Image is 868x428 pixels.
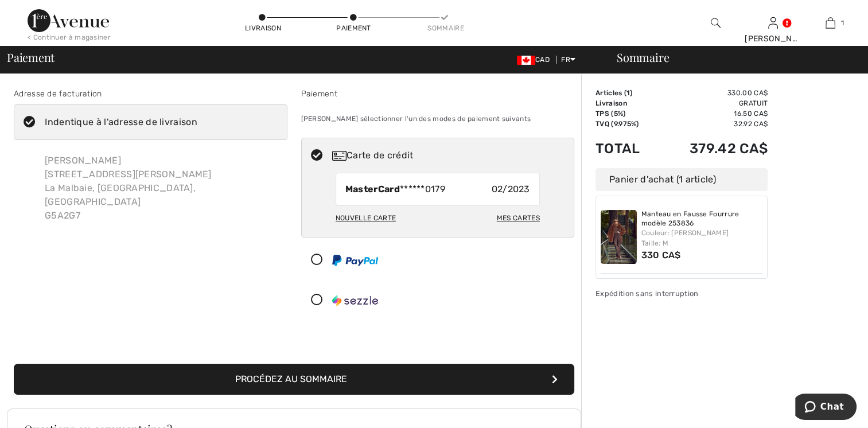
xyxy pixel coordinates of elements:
[28,32,111,42] div: < Continuer à magasiner
[711,16,721,30] img: recherche
[626,89,630,97] span: 1
[561,56,575,64] span: FR
[301,88,575,100] div: Paiement
[768,17,778,28] a: Se connecter
[641,210,763,228] a: Manteau en Fausse Fourrure modèle 253836
[336,208,396,228] div: Nouvelle carte
[826,16,835,30] img: Mon panier
[301,104,575,133] div: [PERSON_NAME] sélectionner l'un des modes de paiement suivants
[768,16,778,30] img: Mes infos
[641,250,681,260] span: 330 CA$
[517,56,554,64] span: CAD
[658,119,768,129] td: 32.92 CA$
[28,9,109,32] img: 1ère Avenue
[427,23,462,33] div: Sommaire
[517,56,535,65] img: Canadian Dollar
[595,98,658,108] td: Livraison
[497,208,540,228] div: Mes cartes
[745,33,801,45] div: [PERSON_NAME]
[795,394,857,422] iframe: Ouvre un widget dans lequel vous pouvez chatter avec l’un de nos agents
[36,145,287,232] div: [PERSON_NAME] [STREET_ADDRESS][PERSON_NAME] La Malbaie, [GEOGRAPHIC_DATA], [GEOGRAPHIC_DATA] G5A2G7
[245,23,279,33] div: Livraison
[595,88,658,98] td: Articles ( )
[7,52,55,63] span: Paiement
[595,168,768,191] div: Panier d'achat (1 article)
[336,23,371,33] div: Paiement
[658,108,768,119] td: 16.50 CA$
[595,119,658,129] td: TVQ (9.975%)
[45,115,197,129] div: Indentique à l'adresse de livraison
[332,149,566,162] div: Carte de crédit
[14,364,574,395] button: Procédez au sommaire
[14,88,287,100] div: Adresse de facturation
[332,255,378,266] img: PayPal
[345,184,400,194] strong: MasterCard
[658,129,768,168] td: 379.42 CA$
[658,98,768,108] td: Gratuit
[603,52,861,63] div: Sommaire
[332,151,347,161] img: Carte de crédit
[595,288,768,299] div: Expédition sans interruption
[601,210,637,264] img: Manteau en Fausse Fourrure modèle 253836
[841,18,844,28] span: 1
[332,295,378,306] img: Sezzle
[641,228,763,248] div: Couleur: [PERSON_NAME] Taille: M
[595,129,658,168] td: Total
[492,182,530,196] span: 02/2023
[658,88,768,98] td: 330.00 CA$
[802,16,858,30] a: 1
[595,108,658,119] td: TPS (5%)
